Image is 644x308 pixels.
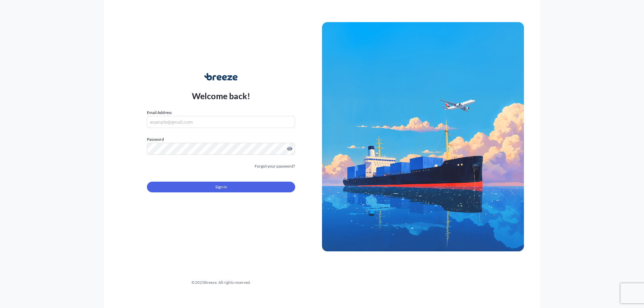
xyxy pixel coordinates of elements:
[147,136,295,143] label: Password
[147,182,295,192] button: Sign In
[147,109,172,116] label: Email Address
[287,146,292,151] button: Show password
[322,22,524,251] img: Ship illustration
[120,279,322,286] div: © 2025 Breeze. All rights reserved.
[147,116,295,128] input: example@gmail.com
[255,163,295,170] a: Forgot your password?
[215,184,227,190] span: Sign In
[192,90,251,101] p: Welcome back!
